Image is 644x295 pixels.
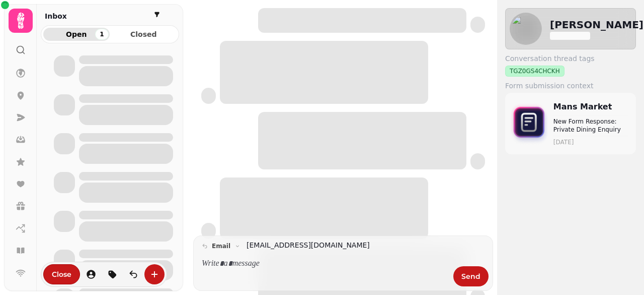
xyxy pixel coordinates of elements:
button: Send [453,266,489,286]
p: New Form Response: Private Dining Enquiry [553,117,628,134]
img: form-icon [509,102,549,145]
p: Mans Market [553,101,628,113]
time: [DATE] [553,138,628,146]
button: tag-thread [102,264,122,284]
button: Open1 [43,28,110,41]
h2: [PERSON_NAME] [550,18,643,32]
div: TGZ0GS4CHCKH [505,66,565,77]
button: email [198,240,245,252]
h2: Inbox [45,11,67,21]
button: filter [151,9,163,21]
button: create-convo [144,264,165,284]
div: 1 [95,29,108,40]
button: Closed [111,28,177,41]
button: Close [43,264,80,284]
span: Close [52,271,71,278]
span: Open [51,31,102,38]
a: [EMAIL_ADDRESS][DOMAIN_NAME] [247,240,370,251]
label: Conversation thread tags [505,53,636,64]
span: Send [461,273,480,280]
button: is-read [123,264,143,284]
span: Closed [119,31,169,38]
img: aHR0cHM6Ly93d3cuZ3JhdmF0YXIuY29tL2F2YXRhci8yNzY5ODZmMGFjYzhjNWRhMDk5Njk4MTY5NmY0ZDcwYz9zPTE1MCZkP... [510,13,542,45]
label: Form submission context [505,81,636,91]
